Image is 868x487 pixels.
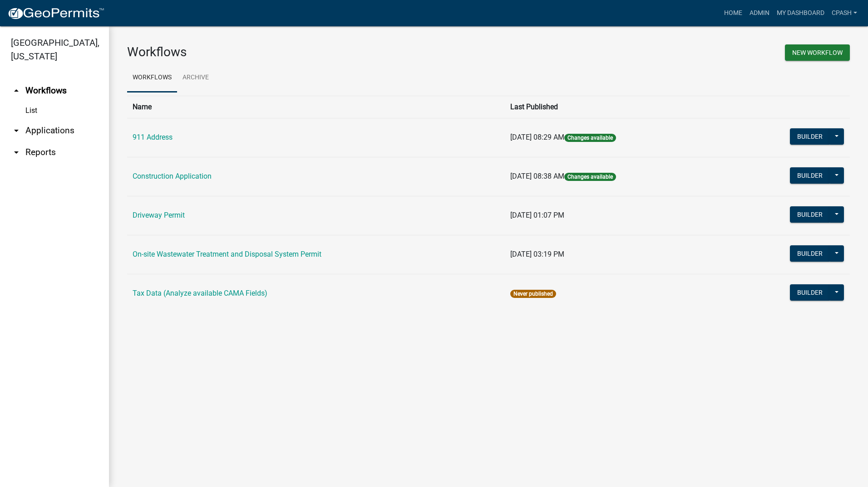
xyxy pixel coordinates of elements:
[746,5,773,22] a: Admin
[790,284,830,301] button: Builder
[133,211,185,219] a: Driveway Permit
[510,133,564,141] span: [DATE] 08:29 AM
[785,44,850,61] button: New Workflow
[790,167,830,184] button: Builder
[11,85,22,96] i: arrow_drop_up
[564,173,616,181] span: Changes available
[790,245,830,262] button: Builder
[510,172,564,180] span: [DATE] 08:38 AM
[133,250,321,258] a: On-site Wastewater Treatment and Disposal System Permit
[127,63,177,93] a: Workflows
[11,147,22,158] i: arrow_drop_down
[510,250,564,258] span: [DATE] 03:19 PM
[773,5,828,22] a: My Dashboard
[177,63,214,93] a: Archive
[127,44,482,60] h3: Workflows
[828,5,861,22] a: cpash
[133,133,173,141] a: 911 Address
[790,206,830,223] button: Builder
[510,211,564,219] span: [DATE] 01:07 PM
[11,125,22,136] i: arrow_drop_down
[564,134,616,142] span: Changes available
[127,96,505,118] th: Name
[790,128,830,145] button: Builder
[510,290,556,298] span: Never published
[133,172,212,180] a: Construction Application
[720,5,746,22] a: Home
[505,96,725,118] th: Last Published
[133,289,267,297] a: Tax Data (Analyze available CAMA Fields)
